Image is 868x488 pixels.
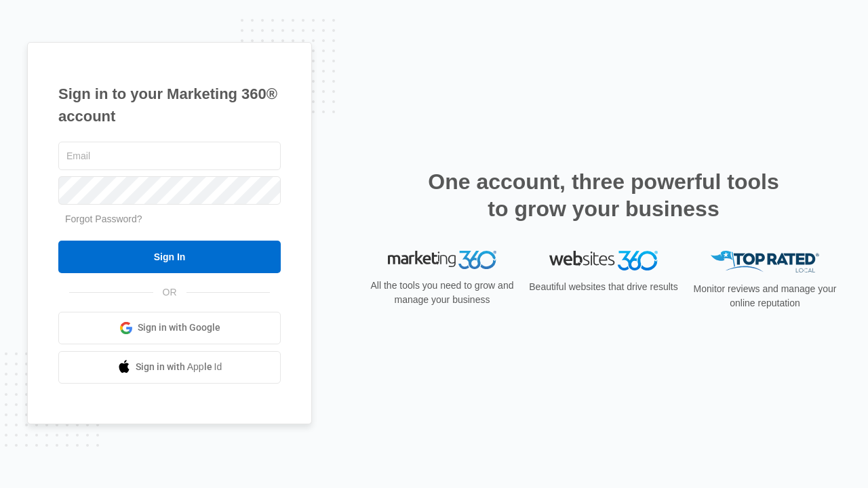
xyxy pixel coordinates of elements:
[549,251,658,270] img: Websites 360
[424,168,783,222] h2: One account, three powerful tools to grow your business
[58,241,281,273] input: Sign In
[711,251,819,273] img: Top Rated Local
[136,360,222,374] span: Sign in with Apple Id
[366,279,518,307] p: All the tools you need to grow and manage your business
[388,251,496,270] img: Marketing 360
[65,213,142,224] a: Forgot Password?
[138,321,220,335] span: Sign in with Google
[58,83,281,127] h1: Sign in to your Marketing 360® account
[58,351,281,384] a: Sign in with Apple Id
[58,142,281,170] input: Email
[689,282,841,310] p: Monitor reviews and manage your online reputation
[528,280,679,294] p: Beautiful websites that drive results
[153,285,186,300] span: OR
[58,312,281,344] a: Sign in with Google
